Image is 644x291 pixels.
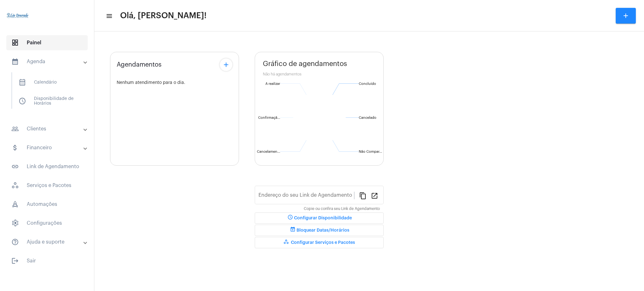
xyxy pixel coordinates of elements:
mat-icon: sidenav icon [106,12,112,20]
mat-expansion-panel-header: sidenav iconAgenda [4,54,94,69]
mat-panel-title: Financeiro [11,144,84,151]
span: sidenav icon [19,79,26,86]
mat-panel-title: Clientes [11,125,84,133]
span: Calendário [14,75,80,90]
mat-icon: sidenav icon [11,125,19,133]
span: Sair [6,253,88,268]
mat-hint: Copie ou confira seu Link de Agendamento [304,207,380,211]
span: sidenav icon [11,182,19,189]
text: Não Compar... [359,150,382,153]
mat-icon: sidenav icon [11,144,19,151]
mat-icon: add [222,61,230,69]
button: Bloquear Datas/Horários [255,225,384,236]
mat-icon: add [622,12,630,19]
span: Configurar Serviços e Pacotes [283,240,355,245]
span: Agendamentos [117,61,162,68]
div: sidenav iconAgenda [4,69,94,118]
mat-icon: content_copy [359,192,367,199]
mat-panel-title: Ajuda e suporte [11,238,84,246]
mat-expansion-panel-header: sidenav iconAjuda e suporte [4,234,94,250]
input: Link [258,194,354,199]
span: Disponibilidade de Horários [14,94,80,109]
mat-icon: workspaces_outlined [283,239,291,246]
span: Configurações [6,216,88,231]
span: Link de Agendamento [6,159,88,174]
button: Configurar Disponibilidade [255,212,384,224]
mat-icon: sidenav icon [11,163,19,170]
span: Automações [6,197,88,212]
span: Gráfico de agendamentos [263,60,347,68]
mat-icon: open_in_new [371,192,378,199]
span: sidenav icon [19,97,26,105]
text: Concluído [359,82,376,85]
text: Confirmaçã... [258,116,280,120]
span: Painel [6,35,88,50]
mat-expansion-panel-header: sidenav iconClientes [4,121,94,136]
text: A realizar [265,82,280,85]
mat-icon: event_busy [289,227,297,234]
div: Nenhum atendimento para o dia. [117,80,232,85]
span: Olá, [PERSON_NAME]! [120,11,207,21]
mat-icon: schedule [286,214,294,222]
span: sidenav icon [11,219,19,227]
span: sidenav icon [11,200,19,208]
mat-icon: sidenav icon [11,257,19,265]
text: Cancelado [359,116,376,119]
mat-icon: sidenav icon [11,58,19,65]
img: 4c910ca3-f26c-c648-53c7-1a2041c6e520.jpg [5,3,30,28]
span: sidenav icon [11,39,19,47]
span: Serviços e Pacotes [6,178,88,193]
text: Cancelamen... [257,150,280,153]
mat-expansion-panel-header: sidenav iconFinanceiro [4,140,94,155]
span: Bloquear Datas/Horários [289,228,349,233]
mat-panel-title: Agenda [11,58,84,65]
button: Configurar Serviços e Pacotes [255,237,384,248]
span: Configurar Disponibilidade [286,216,352,220]
mat-icon: sidenav icon [11,238,19,246]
